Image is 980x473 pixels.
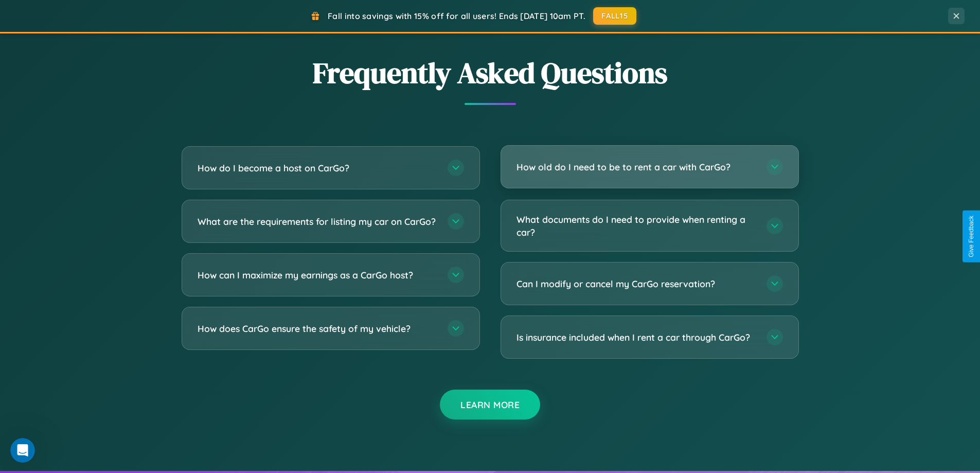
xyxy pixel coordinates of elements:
[440,390,540,419] button: Learn More
[516,277,756,290] h3: Can I modify or cancel my CarGo reservation?
[10,438,35,463] iframe: Intercom live chat
[182,53,799,93] h2: Frequently Asked Questions
[198,215,437,228] h3: What are the requirements for listing my car on CarGo?
[516,161,756,173] h3: How old do I need to be to rent a car with CarGo?
[328,11,585,21] span: Fall into savings with 15% off for all users! Ends [DATE] 10am PT.
[516,331,756,344] h3: Is insurance included when I rent a car through CarGo?
[198,322,437,335] h3: How does CarGo ensure the safety of my vehicle?
[593,7,636,25] button: FALL15
[198,269,437,282] h3: How can I maximize my earnings as a CarGo host?
[968,216,975,257] div: Give Feedback
[198,162,437,174] h3: How do I become a host on CarGo?
[516,213,756,238] h3: What documents do I need to provide when renting a car?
